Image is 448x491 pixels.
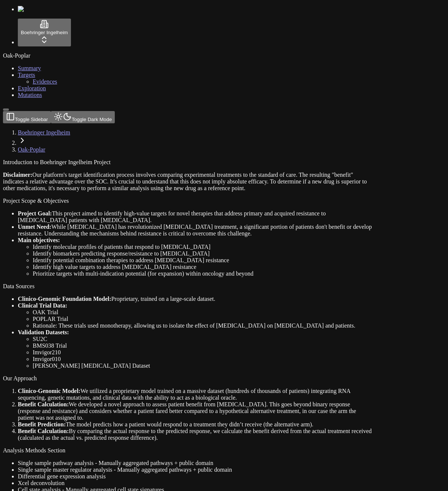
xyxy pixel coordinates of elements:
[3,283,374,290] div: Data Sources
[33,250,374,257] li: Identify biomarkers predicting response/resistance to [MEDICAL_DATA]
[18,146,45,153] a: Oak-Poplar
[18,85,46,91] a: Exploration
[18,480,374,487] li: Xcel deconvolution
[33,342,374,349] li: BMS038 Trial
[51,111,115,123] button: Toggle Dark Mode
[18,329,69,335] strong: Validation Datasets:
[18,428,69,434] strong: Benefit Calculation:
[18,6,46,13] img: Numenos
[18,302,67,309] strong: Clinical Trial Data:
[18,421,66,427] strong: Benefit Prediction:
[18,401,69,407] strong: Benefit Calculation:
[33,336,374,342] li: SU2C
[33,356,374,362] li: Imvigor010
[33,322,374,329] li: Rationale: These trials used monotherapy, allowing us to isolate the effect of [MEDICAL_DATA] on ...
[18,466,374,473] li: Single sample master regulator analysis - Manually aggregated pathways + public domain
[18,129,70,136] a: Boehringer Ingelheim
[18,401,374,421] li: We developed a novel approach to assess patient benefit from [MEDICAL_DATA]. This goes beyond bin...
[33,309,374,316] li: OAK Trial
[3,198,374,204] div: Project Scope & Objectives
[33,362,374,369] li: [PERSON_NAME] [MEDICAL_DATA] Dataset
[33,264,374,270] li: Identify high value targets to address [MEDICAL_DATA] resistance
[33,316,374,322] li: POPLAR Trial
[3,375,374,382] div: Our Approach
[21,30,68,35] span: Boehringer Ingelheim
[18,388,374,401] li: We utilized a proprietary model trained on a massive dataset (hundreds of thousands of patients) ...
[33,349,374,356] li: Imvigor210
[3,172,374,192] p: Our platform's target identification process involves comparing experimental treatments to the st...
[18,224,51,230] strong: Unmet Need:
[33,244,374,250] li: Identify molecular profiles of patients that respond to [MEDICAL_DATA]
[33,257,374,264] li: Identify potential combination therapies to address [MEDICAL_DATA] resistance
[18,473,374,480] li: Differential gene expression analysis
[18,92,42,98] a: Mutations
[18,210,52,217] strong: Project Goal:
[3,172,32,178] strong: Disclaimer:
[3,447,374,454] div: Analysis Methods Section
[3,108,9,111] button: Toggle Sidebar
[15,117,48,122] span: Toggle Sidebar
[18,421,374,428] li: The model predicts how a patient would respond to a treatment they didn’t receive (the alternativ...
[18,237,60,243] strong: Main objectives:
[18,296,374,302] li: Proprietary, trained on a large-scale dataset.
[18,210,374,224] li: This project aimed to identify high-value targets for novel therapies that address primary and ac...
[3,159,374,166] div: Introduction to Boehringer Ingelheim Project
[72,117,112,122] span: Toggle Dark Mode
[33,270,374,277] li: Prioritize targets with multi-indication potential (for expansion) within oncology and beyond
[18,19,71,46] button: Boehringer Ingelheim
[18,296,111,302] strong: Clinico-Genomic Foundation Model:
[18,72,35,78] a: Targets
[18,460,374,466] li: Single sample pathway analysis - Manually aggregated pathways + public domain
[18,65,41,71] a: Summary
[3,129,374,153] nav: breadcrumb
[18,388,80,394] strong: Clinico-Genomic Model:
[18,428,374,441] li: By comparing the actual response to the predicted response, we calculate the benefit derived from...
[3,52,445,59] div: Oak-Poplar
[3,111,51,123] button: Toggle Sidebar
[33,78,57,85] a: Evidences
[18,224,374,237] li: While [MEDICAL_DATA] has revolutionized [MEDICAL_DATA] treatment, a significant portion of patien...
